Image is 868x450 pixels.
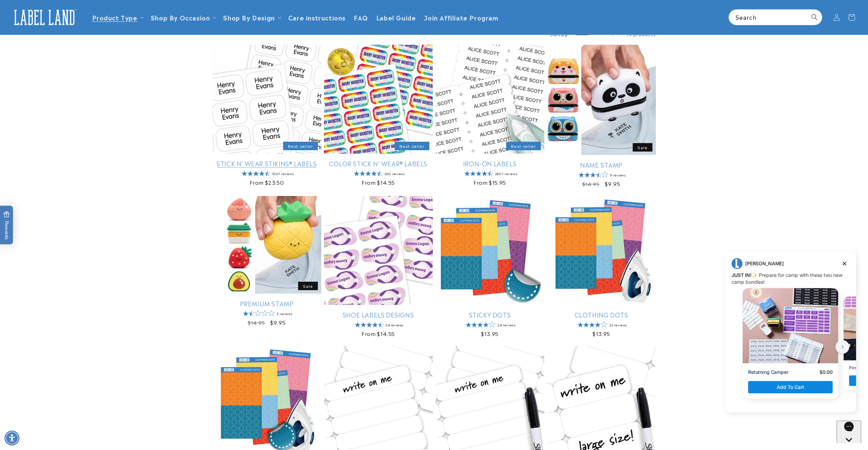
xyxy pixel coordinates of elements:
button: Search [807,10,822,25]
a: FAQ [350,9,372,25]
span: FAQ [354,13,368,21]
span: Care instructions [288,13,345,21]
iframe: Gorgias live chat campaigns [720,250,861,423]
a: Iron-On Labels [436,159,544,167]
a: Care instructions [284,9,350,25]
a: Label Land [8,4,81,30]
div: Accessibility Menu [4,431,19,446]
a: Product Type [92,13,137,22]
a: Clothing Dots [547,311,656,319]
summary: Shop By Design [219,9,284,25]
a: Shop By Design [223,13,275,22]
a: Stick N' Wear Stikins® Labels [212,159,321,167]
p: First Time Camper [130,115,171,121]
a: Shoe Labels Designs [324,311,433,319]
summary: Shop By Occasion [147,9,219,25]
button: next button [116,90,130,103]
iframe: Gorgias live chat messenger [837,421,861,443]
img: Label Land [10,7,78,28]
a: Sticky Dots [436,311,544,319]
span: Label Guide [376,13,416,21]
a: Premium Stamp [212,299,321,307]
a: Label Guide [372,9,420,25]
a: Name Stamp [547,161,656,169]
span: Rewards [3,211,10,240]
span: Shop By Occasion [151,13,210,21]
iframe: Sign Up via Text for Offers [5,395,86,416]
summary: Product Type [88,9,147,25]
a: Join Affiliate Program [420,9,502,25]
span: Join Affiliate Program [424,13,498,21]
a: Color Stick N' Wear® Labels [324,159,433,167]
